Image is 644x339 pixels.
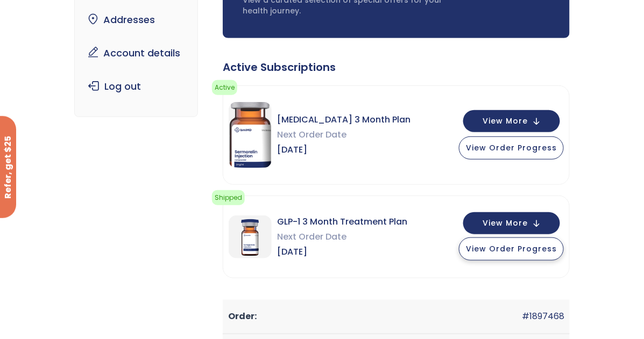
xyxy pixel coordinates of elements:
span: [DATE] [277,244,407,259]
img: GLP-1 3 Month Treatment Plan [229,215,272,258]
span: View More [483,220,528,227]
span: Active [212,80,237,95]
span: [MEDICAL_DATA] 3 Month Plan [277,112,411,127]
span: View Order Progress [466,142,557,153]
a: Log out [83,75,189,98]
span: View Order Progress [466,243,557,254]
img: Sermorelin 3 Month Plan [229,102,272,169]
button: View Order Progress [459,136,564,160]
span: GLP-1 3 Month Treatment Plan [277,214,407,229]
div: Active Subscriptions [223,60,570,75]
span: Next Order Date [277,229,407,244]
button: View More [463,110,560,132]
span: Shipped [212,190,245,205]
a: #1897468 [522,310,564,322]
button: View Order Progress [459,237,564,261]
span: [DATE] [277,142,411,157]
a: Account details [83,42,189,64]
button: View More [463,212,560,234]
span: View More [483,118,528,125]
a: Addresses [83,9,189,31]
span: Next Order Date [277,127,411,142]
